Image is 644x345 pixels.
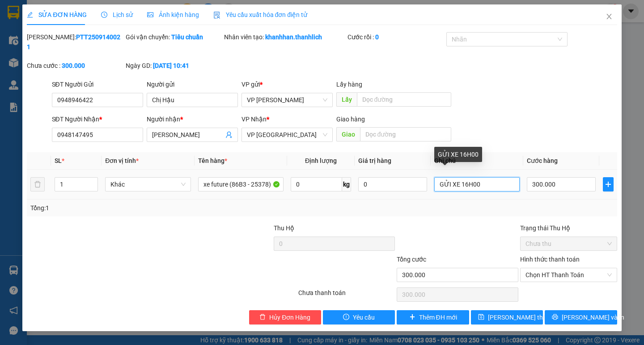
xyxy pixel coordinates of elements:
[153,62,189,69] b: [DATE] 10:41
[323,310,395,324] button: exclamation-circleYêu cầu
[552,314,558,321] span: printer
[520,223,617,233] div: Trạng thái Thu Hộ
[274,224,294,232] span: Thu Hộ
[562,312,624,322] span: [PERSON_NAME] và In
[126,32,223,42] div: Gói vận chuyển:
[545,310,617,324] button: printer[PERSON_NAME] và In
[27,32,124,52] div: [PERSON_NAME]:
[434,147,482,162] div: GỬI XE 16H00
[105,157,139,164] span: Đơn vị tính
[409,314,415,321] span: plus
[147,12,153,18] span: picture
[27,11,86,18] span: SỬA ĐƠN HÀNG
[224,32,346,42] div: Nhân viên tạo:
[471,310,543,324] button: save[PERSON_NAME] thay đổi
[336,127,360,141] span: Giao
[101,12,107,18] span: clock-circle
[62,62,85,69] b: 300.000
[375,33,379,41] b: 0
[527,157,558,164] span: Cước hàng
[247,128,327,141] span: VP Đà Lạt
[397,256,426,263] span: Tổng cước
[249,310,321,324] button: deleteHủy Đơn Hàng
[336,92,357,107] span: Lấy
[342,177,351,191] span: kg
[357,92,451,107] input: Dọc đường
[358,157,391,164] span: Giá trị hàng
[147,11,199,18] span: Ảnh kiện hàng
[171,33,203,41] b: Tiêu chuẩn
[101,11,133,18] span: Lịch sử
[606,13,613,20] span: close
[488,312,559,322] span: [PERSON_NAME] thay đổi
[27,61,124,71] div: Chưa cước :
[126,61,223,71] div: Ngày GD:
[434,177,520,191] input: Ghi Chú
[525,237,612,250] span: Chưa thu
[336,81,362,88] span: Lấy hàng
[478,314,484,321] span: save
[147,79,238,89] div: Người gửi
[259,314,266,321] span: delete
[520,256,580,263] label: Hình thức thanh toán
[247,93,327,107] span: VP Phan Thiết
[225,131,233,138] span: user-add
[241,79,333,89] div: VP gửi
[353,312,375,322] span: Yêu cầu
[265,33,322,41] b: khanhhan.thanhlich
[213,11,308,18] span: Yêu cầu xuất hóa đơn điện tử
[525,268,612,282] span: Chọn HT Thanh Toán
[419,312,457,322] span: Thêm ĐH mới
[198,157,227,164] span: Tên hàng
[269,312,310,322] span: Hủy Đơn Hàng
[431,152,523,170] th: Ghi chú
[30,177,45,191] button: delete
[343,314,349,321] span: exclamation-circle
[30,203,249,213] div: Tổng: 1
[397,310,469,324] button: plusThêm ĐH mới
[198,177,284,191] input: VD: Bàn, Ghế
[52,114,143,124] div: SĐT Người Nhận
[597,4,622,29] button: Close
[213,12,220,19] img: icon
[147,114,238,124] div: Người nhận
[110,178,185,191] span: Khác
[360,127,451,141] input: Dọc đường
[603,181,613,188] span: plus
[347,32,445,42] div: Cước rồi :
[27,12,33,18] span: edit
[55,157,62,164] span: SL
[603,177,614,191] button: plus
[305,157,337,164] span: Định lượng
[52,79,143,89] div: SĐT Người Gửi
[297,288,396,303] div: Chưa thanh toán
[241,116,267,123] span: VP Nhận
[336,116,365,123] span: Giao hàng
